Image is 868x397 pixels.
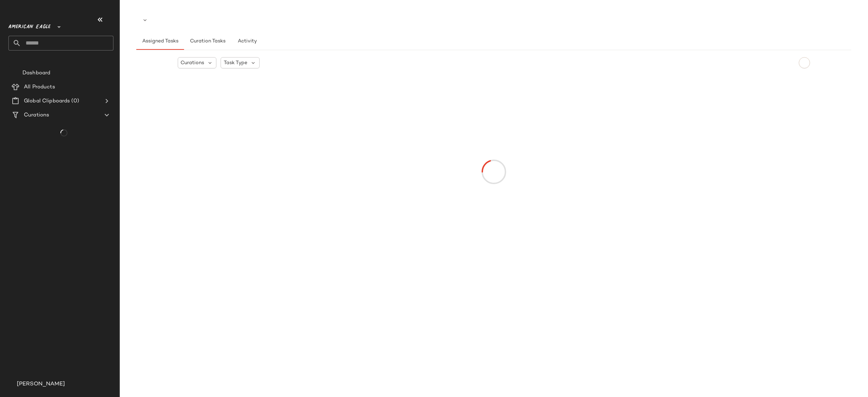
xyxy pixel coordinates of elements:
span: Curations [181,59,204,67]
span: Task Type [224,59,247,67]
span: Dashboard [22,69,50,77]
span: Global Clipboards [24,97,70,105]
span: Assigned Tasks [142,39,178,44]
span: (0) [70,97,79,105]
span: All Products [24,83,55,91]
span: [PERSON_NAME] [17,380,65,389]
span: American Eagle [8,19,51,32]
span: Activity [237,39,257,44]
span: Curations [24,111,49,119]
span: Curation Tasks [190,39,226,44]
